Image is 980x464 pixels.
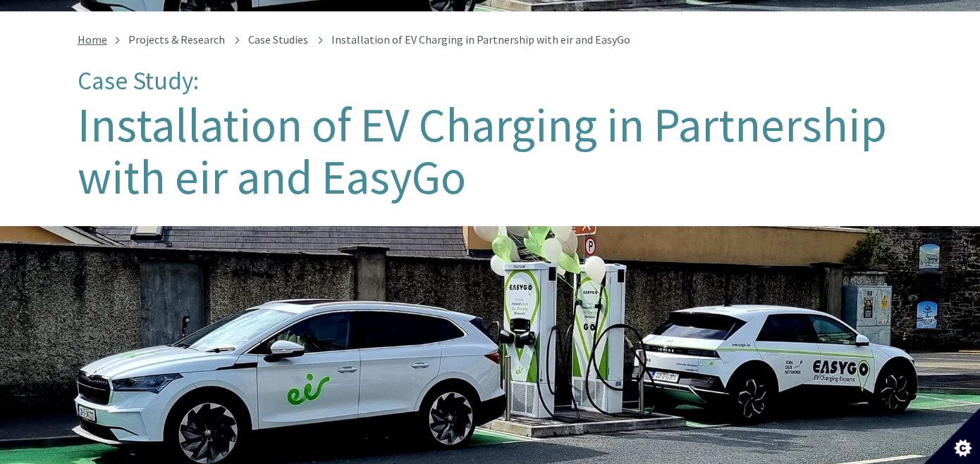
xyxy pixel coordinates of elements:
p: Case Study: [78,68,902,95]
a: Case Studies [248,32,308,46]
h1: Installation of EV Charging in Partnership with eir and EasyGo [78,99,902,203]
a: Projects & Research [128,32,225,46]
span: Installation of EV Charging in Partnership with eir and EasyGo [331,32,630,46]
a: Home [78,32,107,46]
button: Set cookie preferences [924,408,980,464]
